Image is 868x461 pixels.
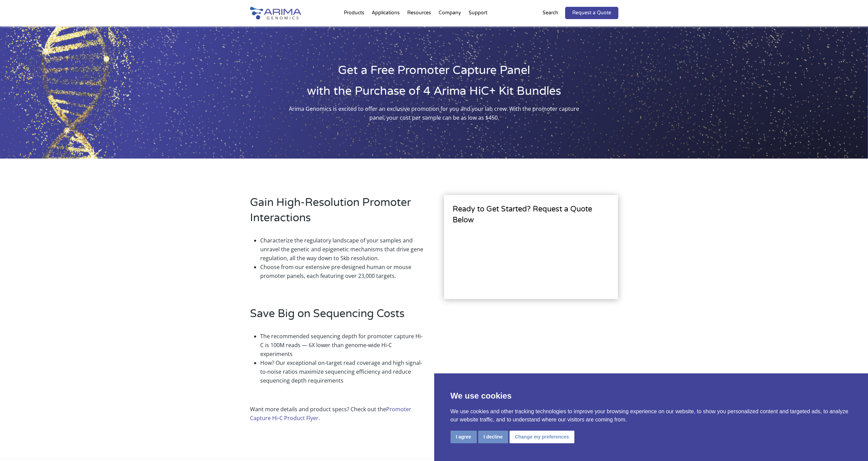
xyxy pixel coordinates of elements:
a: Request a Quote [565,7,618,19]
p: We use cookies [451,390,852,402]
iframe: Form 1 [453,230,609,282]
h1: Get a Free Promoter Capture Panel [287,63,582,84]
img: Arima-Genomics-logo [250,7,301,19]
li: Choose from our extensive pre-designed human or mouse promoter panels, each featuring over 23,000... [260,263,424,280]
h2: Gain High-Resolution Promoter Interactions [250,195,424,231]
h1: with the Purchase of 4 Arima HiC+ Kit Bundles [287,84,582,104]
li: The recommended sequencing depth for promoter capture Hi-C is 100M reads — 6X lower than genome-w... [260,332,424,358]
li: How? Our exceptional on-target read coverage and high signal-to-noise ratios maximize sequencing ... [260,358,424,385]
p: Arima Genomics is excited to offer an exclusive promotion for you and your lab crew. With the pro... [287,104,582,122]
span: Ready to Get Started? Request a Quote Below [453,205,592,224]
p: We use cookies and other tracking technologies to improve your browsing experience on our website... [451,407,852,424]
li: Characterize the regulatory landscape of your samples and unravel the genetic and epigenetic mech... [260,236,424,263]
button: Change my preferences [510,431,575,443]
p: Search [543,9,558,17]
button: I decline [478,431,508,443]
button: I agree [451,431,477,443]
a: Promoter Capture Hi-C Product Flyer [250,405,411,422]
p: Want more details and product specs? Check out the . [250,405,424,422]
h2: Save Big on Sequencing Costs [250,306,424,327]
